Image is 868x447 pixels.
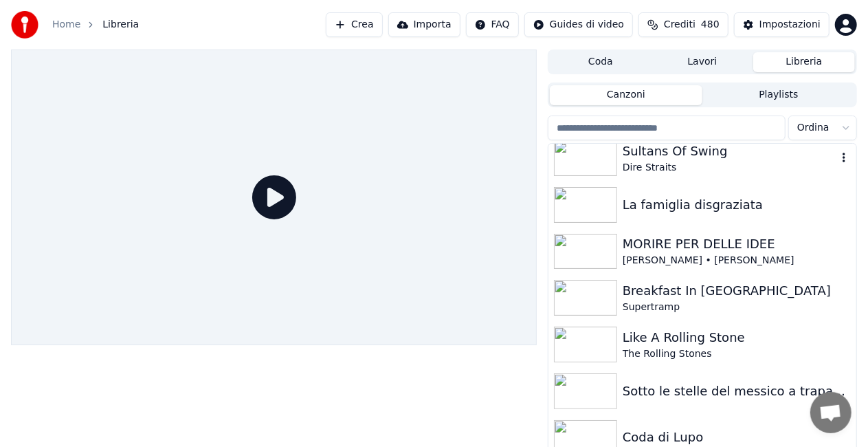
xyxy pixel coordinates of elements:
div: Supertramp [623,301,851,314]
div: Sultans Of Swing [623,142,837,161]
a: Home [52,18,80,32]
div: Breakfast In [GEOGRAPHIC_DATA] [623,281,851,301]
div: La famiglia disgraziata [623,195,851,215]
div: Coda di Lupo [623,428,851,447]
button: Crediti480 [638,12,728,37]
span: Libreria [102,18,139,32]
button: Libreria [753,52,855,72]
div: The Rolling Stones [623,347,851,361]
button: Impostazioni [734,12,830,37]
button: Importa [388,12,460,37]
img: youka [11,11,38,39]
nav: breadcrumb [52,18,139,32]
button: Canzoni [550,85,702,105]
div: Like A Rolling Stone [623,328,851,347]
div: Aprire la chat [810,392,852,433]
button: Playlists [702,85,855,105]
button: Coda [550,52,652,72]
button: Lavori [652,52,753,72]
span: Crediti [664,18,695,32]
div: [PERSON_NAME] • [PERSON_NAME] [623,254,851,268]
div: MORIRE PER DELLE IDEE [623,235,851,254]
span: Ordina [797,121,830,135]
button: Crea [326,12,382,37]
button: FAQ [466,12,519,37]
div: Impostazioni [759,18,821,32]
div: Dire Straits [623,161,837,175]
span: 480 [701,18,720,32]
button: Guides di video [524,12,633,37]
div: Sotto le stelle del messico a trapanàr [623,382,851,401]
